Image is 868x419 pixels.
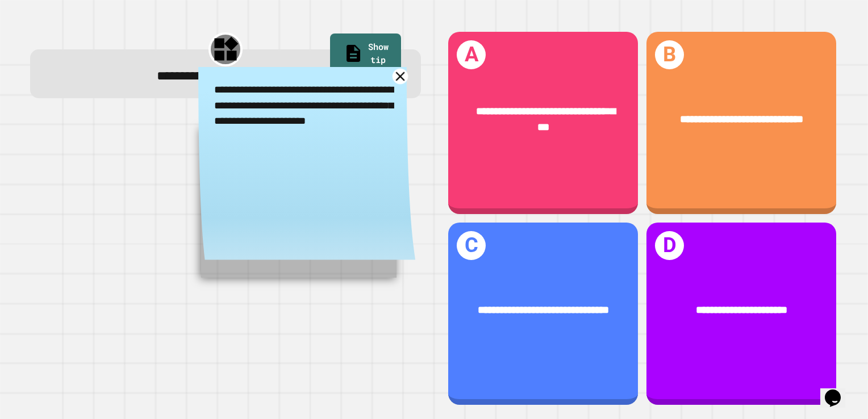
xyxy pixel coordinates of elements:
[655,231,684,260] h1: D
[330,33,401,76] a: Show tip
[457,40,486,69] h1: A
[457,231,486,260] h1: C
[820,374,857,408] iframe: chat widget
[655,40,684,69] h1: B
